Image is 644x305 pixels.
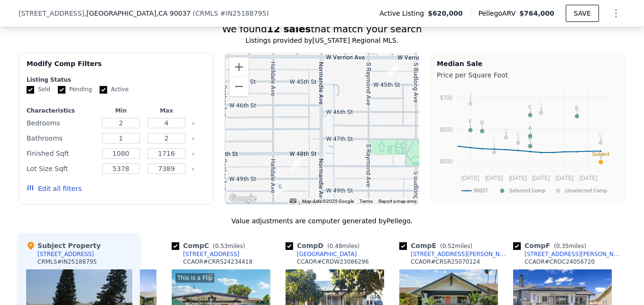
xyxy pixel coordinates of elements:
[399,241,476,250] div: Comp E
[302,199,354,204] span: Map data ©2025 Google
[191,137,195,141] button: Clear
[592,151,609,157] text: Subject
[209,243,249,249] span: ( miles)
[556,243,569,249] span: 0.35
[580,175,598,181] text: [DATE]
[378,199,416,204] a: Report a map error
[27,132,96,145] div: Bathrooms
[437,59,619,68] div: Median Sale
[227,192,258,205] a: Open this area in Google Maps (opens a new window)
[215,243,228,249] span: 0.53
[379,9,428,18] span: Active Listing
[297,250,357,258] div: [GEOGRAPHIC_DATA]
[58,86,65,94] input: Pending
[528,104,532,110] text: C
[267,23,311,35] strong: 12 sales
[27,86,50,94] label: Sold
[100,86,107,94] input: Active
[461,175,479,181] text: [DATE]
[18,22,626,36] div: We found that match your search
[100,86,129,94] label: Active
[18,36,626,45] div: Listings provided by [US_STATE] Regional MLS .
[156,10,191,17] span: , CA 90037
[290,199,296,203] button: Keyboard shortcuts
[442,243,455,249] span: 0.52
[275,182,285,198] div: 1453 W 50th St
[504,126,508,132] text: G
[18,216,626,226] div: Value adjustments are computer generated by Pellego .
[524,258,595,266] div: CCAOR # CROC24056720
[27,76,205,84] div: Listing Status
[417,169,427,185] div: 4818 S Budlong Ave
[323,243,363,249] span: ( miles)
[524,250,623,258] div: [STREET_ADDRESS][PERSON_NAME]
[175,273,214,283] div: This is a Flip
[172,241,249,250] div: Comp C
[37,250,94,258] div: [STREET_ADDRESS]
[540,102,542,107] text: I
[513,250,623,258] a: [STREET_ADDRESS][PERSON_NAME]
[566,5,599,22] button: SAVE
[58,86,92,94] label: Pending
[532,175,550,181] text: [DATE]
[485,175,503,181] text: [DATE]
[519,10,554,17] span: $764,000
[330,243,342,249] span: 0.48
[230,57,248,76] button: Zoom in
[513,241,590,250] div: Comp F
[100,107,142,114] div: Min
[27,162,96,175] div: Lot Size Sqft
[440,95,453,101] text: $700
[27,59,205,76] div: Modify Comp Filters
[411,250,509,258] div: [STREET_ADDRESS][PERSON_NAME]
[509,188,545,194] text: Selected Comp
[428,9,463,18] span: $620,000
[528,125,532,131] text: A
[493,141,496,146] text: L
[27,116,96,130] div: Bedrooms
[27,184,82,193] button: Edit all filters
[478,9,520,18] span: Pellego ARV
[191,152,195,156] button: Clear
[285,250,357,258] a: [GEOGRAPHIC_DATA]
[436,243,476,249] span: ( miles)
[474,188,488,194] text: 90037
[37,258,97,266] div: CRMLS # IN25188795
[480,120,484,125] text: D
[195,10,218,17] span: CRMLS
[550,243,590,249] span: ( miles)
[26,241,101,250] div: Subject Property
[191,122,195,125] button: Clear
[437,68,619,82] div: Price per Square Foot
[27,86,34,94] input: Sold
[469,92,472,98] text: J
[607,4,626,23] button: Show Options
[528,135,532,141] text: B
[440,158,453,165] text: $500
[193,9,269,18] div: ( )
[183,250,239,258] div: [STREET_ADDRESS]
[599,132,603,137] text: H
[509,175,527,181] text: [DATE]
[359,199,373,204] a: Terms (opens in new tab)
[291,158,302,174] div: 1431 W 49th St
[285,241,363,250] div: Comp D
[469,119,472,124] text: F
[575,105,579,111] text: E
[27,107,96,114] div: Characteristics
[84,9,191,18] span: , [GEOGRAPHIC_DATA]
[27,147,96,160] div: Finished Sqft
[437,82,619,200] svg: A chart.
[565,188,607,194] text: Unselected Comp
[146,107,187,114] div: Max
[220,10,267,17] span: # IN25188795
[183,258,252,266] div: CCAOR # CRRS24234418
[191,167,195,171] button: Clear
[172,250,239,258] a: [STREET_ADDRESS]
[516,132,520,137] text: K
[399,250,509,258] a: [STREET_ADDRESS][PERSON_NAME]
[297,258,369,266] div: CCAOR # CRDW23086296
[388,64,398,80] div: 1227 W 45th St
[440,126,453,133] text: $600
